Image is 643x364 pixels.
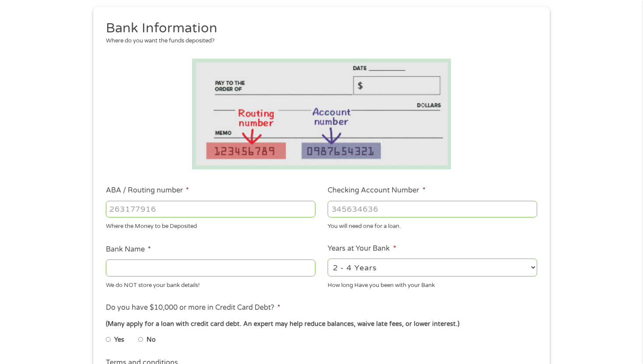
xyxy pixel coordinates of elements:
div: Where the Money to be Deposited [106,219,315,231]
input: 345634636 [328,201,537,217]
label: Years at Your Bank [328,244,396,253]
div: How long Have you been with your Bank [328,278,537,290]
h2: Bank Information [106,20,531,37]
label: Bank Name [106,245,151,254]
label: Checking Account Number [328,186,425,195]
div: You will need one for a loan. [328,219,537,231]
input: 263177916 [106,201,315,217]
div: Where do you want the funds deposited? [106,37,531,45]
label: Yes [114,335,124,345]
label: ABA / Routing number [106,186,189,195]
label: No [147,335,156,345]
label: Do you have $10,000 or more in Credit Card Debt? [106,303,280,312]
img: Routing number location [192,59,451,169]
div: (Many apply for a loan with credit card debt. An expert may help reduce balances, waive late fees... [106,319,537,329]
div: We do NOT store your bank details! [106,278,315,290]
